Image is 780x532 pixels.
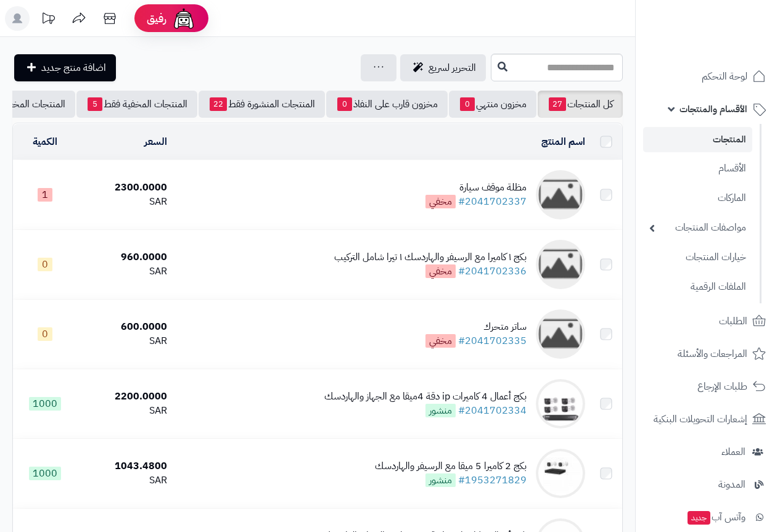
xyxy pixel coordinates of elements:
span: 1000 [29,397,61,411]
div: SAR [82,404,167,418]
div: 600.0000 [82,320,167,334]
a: الطلبات [643,306,773,336]
a: إشعارات التحويلات البنكية [643,404,773,434]
a: اضافة منتج جديد [14,54,116,81]
a: السعر [144,134,167,149]
div: بكج ١ كاميرا مع الرسيفر والهاردسك ١ تيرا شامل التركيب [334,250,527,264]
span: 0 [38,258,52,271]
a: مواصفات المنتجات [643,215,752,241]
img: بكج ١ كاميرا مع الرسيفر والهاردسك ١ تيرا شامل التركيب [536,240,585,289]
a: وآتس آبجديد [643,502,773,532]
a: الكمية [33,134,57,149]
a: #2041702334 [458,403,527,418]
a: التحرير لسريع [400,54,486,81]
a: #2041702336 [458,264,527,279]
div: بكج 2 كاميرا 5 ميقا مع الرسيفر والهاردسك [375,459,527,473]
span: 1000 [29,467,61,480]
div: 2300.0000 [82,181,167,195]
div: SAR [82,334,167,348]
a: خيارات المنتجات [643,244,752,271]
a: كل المنتجات27 [538,91,623,118]
span: الأقسام والمنتجات [679,100,747,118]
a: المنتجات المخفية فقط5 [76,91,197,118]
a: الماركات [643,185,752,211]
span: رفيق [147,11,166,26]
span: 5 [88,97,102,111]
span: المراجعات والأسئلة [678,345,747,362]
img: بكج أعمال 4 كاميرات ip دقة 4ميقا مع الجهاز والهاردسك [536,379,585,428]
a: اسم المنتج [541,134,585,149]
span: وآتس آب [686,509,745,526]
span: الطلبات [719,313,747,330]
img: مظلة موقف سيارة [536,170,585,219]
span: العملاء [721,443,745,460]
a: #2041702337 [458,194,527,209]
span: 22 [210,97,227,111]
span: المدونة [718,476,745,493]
div: 2200.0000 [82,390,167,404]
a: المنتجات المنشورة فقط22 [199,91,325,118]
img: logo-2.png [696,9,768,35]
a: الأقسام [643,155,752,182]
span: لوحة التحكم [702,68,747,85]
a: المنتجات [643,127,752,152]
span: 0 [337,97,352,111]
span: مخفي [425,334,456,348]
a: المراجعات والأسئلة [643,339,773,369]
div: 1043.4800 [82,459,167,473]
img: ساتر متحرك [536,309,585,359]
div: 960.0000 [82,250,167,264]
div: ساتر متحرك [425,320,527,334]
a: طلبات الإرجاع [643,372,773,401]
span: منشور [425,473,456,487]
div: SAR [82,473,167,488]
a: الملفات الرقمية [643,274,752,300]
div: مظلة موقف سيارة [425,181,527,195]
a: مخزون منتهي0 [449,91,536,118]
span: التحرير لسريع [429,60,476,75]
span: 0 [460,97,475,111]
span: منشور [425,404,456,417]
span: 1 [38,188,52,202]
span: طلبات الإرجاع [697,378,747,395]
div: بكج أعمال 4 كاميرات ip دقة 4ميقا مع الجهاز والهاردسك [324,390,527,404]
img: بكج 2 كاميرا 5 ميقا مع الرسيفر والهاردسك [536,449,585,498]
div: SAR [82,264,167,279]
a: تحديثات المنصة [33,6,64,34]
a: مخزون قارب على النفاذ0 [326,91,448,118]
a: المدونة [643,470,773,499]
a: #2041702335 [458,334,527,348]
img: ai-face.png [171,6,196,31]
a: لوحة التحكم [643,62,773,91]
a: #1953271829 [458,473,527,488]
span: جديد [688,511,710,525]
div: SAR [82,195,167,209]
span: مخفي [425,195,456,208]
span: إشعارات التحويلات البنكية [654,411,747,428]
span: مخفي [425,264,456,278]
span: 27 [549,97,566,111]
span: اضافة منتج جديد [41,60,106,75]
span: 0 [38,327,52,341]
a: العملاء [643,437,773,467]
